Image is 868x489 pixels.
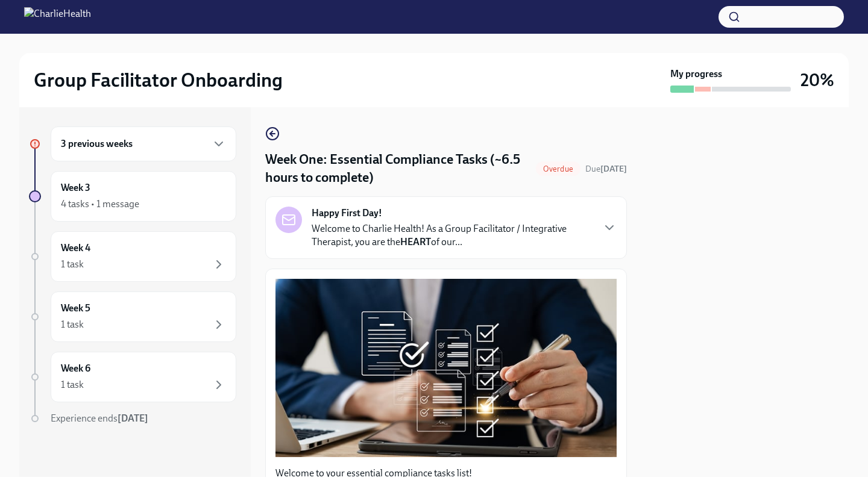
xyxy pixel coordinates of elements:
[61,198,139,211] div: 4 tasks • 1 message
[51,413,148,424] span: Experience ends
[29,231,236,282] a: Week 41 task
[34,68,283,92] h2: Group Facilitator Onboarding
[61,378,84,391] div: 1 task
[61,241,90,255] h6: Week 4
[275,279,617,456] button: Zoom image
[61,302,90,315] h6: Week 5
[118,413,148,424] strong: [DATE]
[670,67,722,81] strong: My progress
[29,352,236,402] a: Week 61 task
[61,137,133,151] h6: 3 previous weeks
[29,291,236,342] a: Week 51 task
[800,69,834,91] h3: 20%
[400,236,431,248] strong: HEART
[29,171,236,222] a: Week 34 tasks • 1 message
[24,7,91,26] img: CharlieHealth
[600,164,627,174] strong: [DATE]
[61,318,84,331] div: 1 task
[61,258,84,271] div: 1 task
[585,164,627,174] span: Due
[51,126,236,161] div: 3 previous weeks
[536,164,580,173] span: Overdue
[585,163,627,175] span: September 15th, 2025 10:00
[265,151,531,187] h4: Week One: Essential Compliance Tasks (~6.5 hours to complete)
[275,467,617,480] p: Welcome to your essential compliance tasks list!
[312,207,382,220] strong: Happy First Day!
[61,362,90,375] h6: Week 6
[312,222,593,249] p: Welcome to Charlie Health! As a Group Facilitator / Integrative Therapist, you are the of our...
[61,181,90,195] h6: Week 3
